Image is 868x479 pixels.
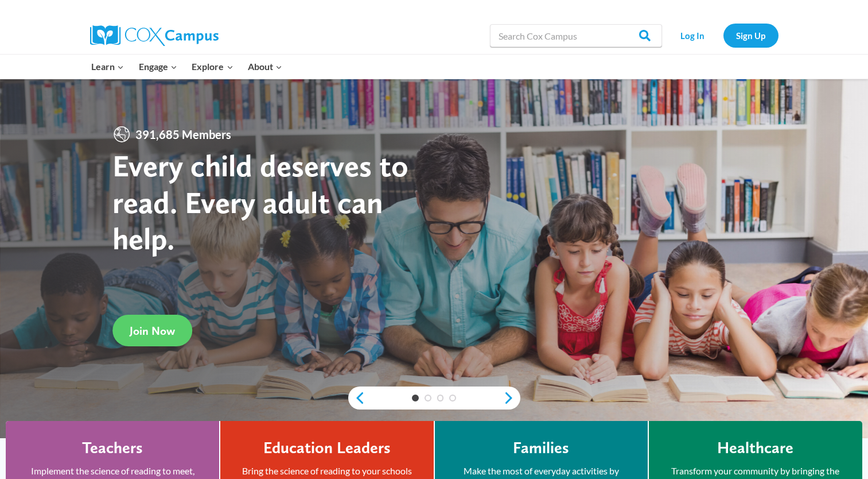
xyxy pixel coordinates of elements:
h4: Families [513,438,569,458]
nav: Secondary Navigation [668,24,779,47]
span: Learn [91,59,124,74]
a: next [503,391,520,405]
h4: Education Leaders [263,438,391,458]
a: 3 [437,395,444,401]
h4: Healthcare [717,438,793,458]
nav: Primary Navigation [84,55,290,79]
a: 4 [449,395,456,401]
a: 1 [412,395,419,401]
span: 391,685 Members [131,125,236,144]
span: About [248,59,282,74]
span: Explore [192,59,233,74]
input: Search Cox Campus [490,24,662,47]
span: Join Now [130,324,175,338]
h4: Teachers [82,438,143,458]
a: Join Now [112,315,192,346]
a: Log In [668,24,718,47]
strong: Every child deserves to read. Every adult can help. [112,147,408,257]
span: Engage [139,59,177,74]
a: 2 [425,395,431,401]
a: previous [348,391,365,405]
div: content slider buttons [348,387,520,410]
a: Sign Up [723,24,779,47]
img: Cox Campus [90,25,219,46]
